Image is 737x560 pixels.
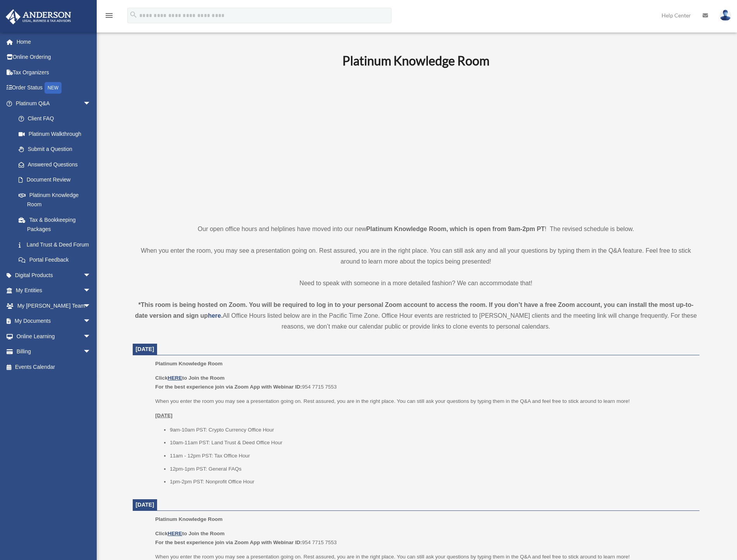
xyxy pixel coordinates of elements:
a: Client FAQ [11,111,103,127]
a: Home [5,34,103,50]
span: Platinum Knowledge Room [155,361,222,366]
b: Click to Join the Room [155,375,224,381]
span: arrow_drop_down [83,283,99,299]
span: arrow_drop_down [83,344,99,360]
a: Billingarrow_drop_down [5,344,103,360]
u: [DATE] [155,413,173,418]
p: When you enter the room you may see a presentation going on. Rest assured, you are in the right p... [155,397,694,406]
p: When you enter the room, you may see a presentation going on. Rest assured, you are in the right ... [133,245,699,267]
a: Events Calendar [5,359,103,375]
strong: . [221,312,222,319]
a: HERE [168,375,182,381]
div: All Office Hours listed below are in the Pacific Time Zone. Office Hour events are restricted to ... [133,300,699,332]
b: For the best experience join via Zoom App with Webinar ID: [155,384,302,390]
a: Order StatusNEW [5,80,103,96]
strong: Platinum Knowledge Room, which is open from 9am-2pm PT [366,226,545,232]
strong: *This room is being hosted on Zoom. You will be required to log in to your personal Zoom account ... [135,301,694,319]
b: Click to Join the Room [155,531,224,536]
a: My [PERSON_NAME] Teamarrow_drop_down [5,298,103,313]
a: Online Learningarrow_drop_down [5,329,103,344]
a: Platinum Q&Aarrow_drop_down [5,96,103,111]
span: arrow_drop_down [83,267,99,283]
a: Tax & Bookkeeping Packages [11,212,103,237]
li: 9am-10am PST: Crypto Currency Office Hour [170,425,694,435]
a: here [208,312,221,319]
a: Platinum Walkthrough [11,126,103,142]
span: [DATE] [136,502,154,508]
a: menu [104,14,114,20]
i: search [129,10,138,19]
a: Portal Feedback [11,252,103,268]
a: Tax Organizers [5,65,103,80]
a: Submit a Question [11,142,103,157]
a: My Documentsarrow_drop_down [5,313,103,329]
a: Document Review [11,172,103,188]
li: 11am - 12pm PST: Tax Office Hour [170,451,694,461]
b: Platinum Knowledge Room [342,53,489,68]
li: 1pm-2pm PST: Nonprofit Office Hour [170,477,694,486]
img: User Pic [720,10,731,21]
p: Need to speak with someone in a more detailed fashion? We can accommodate that! [133,278,699,289]
a: Online Ordering [5,50,103,65]
a: Land Trust & Deed Forum [11,237,103,252]
span: arrow_drop_down [83,298,99,314]
a: Platinum Knowledge Room [11,187,99,212]
span: arrow_drop_down [83,313,99,329]
a: My Entitiesarrow_drop_down [5,283,103,298]
span: arrow_drop_down [83,96,99,111]
p: 954 7715 7553 [155,529,694,547]
a: Answered Questions [11,157,103,172]
b: For the best experience join via Zoom App with Webinar ID: [155,539,302,545]
a: Digital Productsarrow_drop_down [5,267,103,283]
span: [DATE] [136,346,154,352]
img: Anderson Advisors Platinum Portal [3,9,74,24]
li: 12pm-1pm PST: General FAQs [170,464,694,474]
span: arrow_drop_down [83,329,99,344]
span: Platinum Knowledge Room [155,516,222,522]
div: NEW [44,82,62,94]
p: 954 7715 7553 [155,373,694,392]
a: HERE [168,531,182,536]
i: menu [104,11,114,20]
li: 10am-11am PST: Land Trust & Deed Office Hour [170,438,694,447]
p: Our open office hours and helplines have moved into our new ! The revised schedule is below. [133,224,699,235]
iframe: 231110_Toby_KnowledgeRoom [300,79,532,209]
